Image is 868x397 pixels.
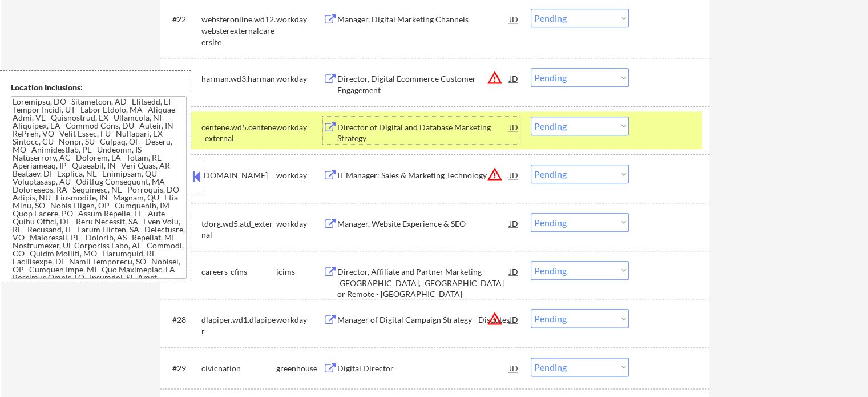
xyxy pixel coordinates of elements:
[201,14,276,47] div: websteronline.wd12.websterexternalcareersite
[337,73,510,95] div: Director, Digital Ecommerce Customer Engagement
[276,266,323,278] div: icims
[172,363,192,374] div: #29
[337,218,510,230] div: Manager, Website Experience & SEO
[201,266,276,278] div: careers-cfins
[201,122,276,144] div: centene.wd5.centene_external
[337,170,510,181] div: IT Manager: Sales & Marketing Technology
[508,165,520,185] div: JD
[508,117,520,137] div: JD
[337,363,510,374] div: Digital Director
[276,218,323,230] div: workday
[487,311,503,327] button: warning_amber
[201,73,276,85] div: harman.wd3.harman
[508,358,520,378] div: JD
[508,309,520,330] div: JD
[487,70,503,86] button: warning_amber
[508,9,520,29] div: JD
[201,170,276,181] div: [DOMAIN_NAME]
[11,82,187,93] div: Location Inclusions:
[508,68,520,89] div: JD
[201,314,276,336] div: dlapiper.wd1.dlapiper
[172,314,192,326] div: #28
[201,363,276,374] div: civicnation
[201,218,276,240] div: tdorg.wd5.atd_external
[276,363,323,374] div: greenhouse
[276,73,323,85] div: workday
[276,170,323,181] div: workday
[337,314,510,326] div: Manager of Digital Campaign Strategy - Disputes
[508,261,520,282] div: JD
[508,213,520,234] div: JD
[276,14,323,25] div: workday
[337,122,510,144] div: Director of Digital and Database Marketing Strategy
[172,14,192,25] div: #22
[276,314,323,326] div: workday
[337,266,510,300] div: Director, Affiliate and Partner Marketing - [GEOGRAPHIC_DATA], [GEOGRAPHIC_DATA] or Remote - [GEO...
[337,14,510,25] div: Manager, Digital Marketing Channels
[487,166,503,182] button: warning_amber
[276,122,323,133] div: workday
